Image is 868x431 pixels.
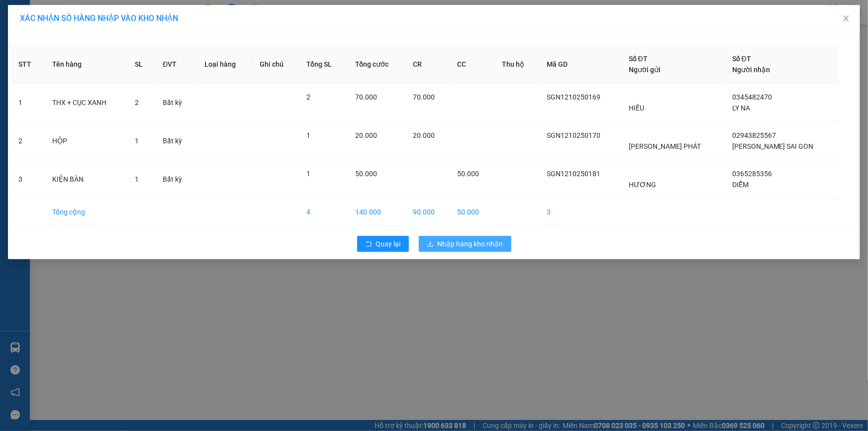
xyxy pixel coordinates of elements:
span: 70.000 [413,93,435,101]
span: [PERSON_NAME] PHÁT [629,142,701,150]
span: SGN1210250181 [547,170,600,178]
span: 1 [306,170,310,178]
th: Thu hộ [494,45,539,84]
th: SL [127,45,155,84]
td: 2 [10,122,44,160]
td: Bất kỳ [155,160,196,199]
th: Tên hàng [44,45,127,84]
span: Người nhận [732,66,770,74]
span: 0365285356 [732,170,772,178]
th: Ghi chú [252,45,298,84]
span: Số ĐT [732,55,751,63]
span: 1 [135,175,139,183]
button: downloadNhập hàng kho nhận [419,236,511,252]
span: SGN1210250169 [547,93,600,101]
span: Quay lại [376,238,401,249]
td: Tổng cộng [44,199,127,226]
button: rollbackQuay lại [357,236,409,252]
td: 140.000 [347,199,405,226]
span: 0345482470 [732,93,772,101]
td: 1 [10,84,44,122]
span: 70.000 [355,93,377,101]
span: 1 [306,131,310,139]
span: LY NA [732,104,750,112]
button: Close [832,5,860,33]
th: STT [10,45,44,84]
span: DIỄM [732,181,749,189]
td: 50.000 [450,199,494,226]
td: 3 [10,160,44,199]
th: Mã GD [539,45,621,84]
span: 20.000 [355,131,377,139]
span: [PERSON_NAME] SAI GON [732,142,814,150]
span: XÁC NHẬN SỐ HÀNG NHẬP VÀO KHO NHẬN [20,13,178,23]
td: Bất kỳ [155,122,196,160]
span: HIẾU [629,104,644,112]
span: 50.000 [355,170,377,178]
td: HỘP [44,122,127,160]
td: 90.000 [405,199,449,226]
span: 2 [306,93,310,101]
span: 02943825567 [732,131,776,139]
th: ĐVT [155,45,196,84]
span: 2 [135,99,139,107]
span: Nhập hàng kho nhận [438,238,503,249]
th: CC [450,45,494,84]
span: download [427,240,434,248]
span: 20.000 [413,131,435,139]
th: Loại hàng [196,45,252,84]
span: Số ĐT [629,55,648,63]
td: THX + CỤC XANH [44,84,127,122]
td: Bất kỳ [155,84,196,122]
span: close [842,14,850,22]
span: rollback [365,240,372,248]
span: 1 [135,137,139,145]
span: 50.000 [458,170,480,178]
td: KIỆN BÀN [44,160,127,199]
th: CR [405,45,449,84]
span: Người gửi [629,66,661,74]
td: 4 [298,199,347,226]
span: SGN1210250170 [547,131,600,139]
th: Tổng cước [347,45,405,84]
td: 3 [539,199,621,226]
span: HƯƠNG [629,181,656,189]
th: Tổng SL [298,45,347,84]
